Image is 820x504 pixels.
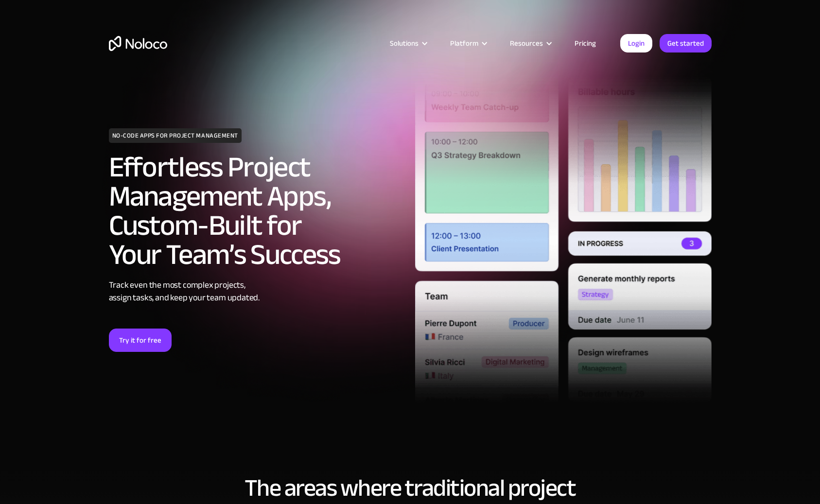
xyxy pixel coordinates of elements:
div: Track even the most complex projects, assign tasks, and keep your team updated. [109,279,405,304]
a: Try it for free [109,329,172,352]
a: Login [620,34,652,52]
div: Resources [498,37,562,50]
div: Solutions [390,37,419,50]
h1: NO-CODE APPS FOR PROJECT MANAGEMENT [109,128,242,143]
div: Solutions [378,37,438,50]
div: Platform [450,37,478,50]
a: Get started [660,34,712,52]
h2: Effortless Project Management Apps, Custom-Built for Your Team’s Success [109,153,405,269]
a: home [109,36,167,51]
div: Resources [510,37,543,50]
a: Pricing [562,37,608,50]
div: Platform [438,37,498,50]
